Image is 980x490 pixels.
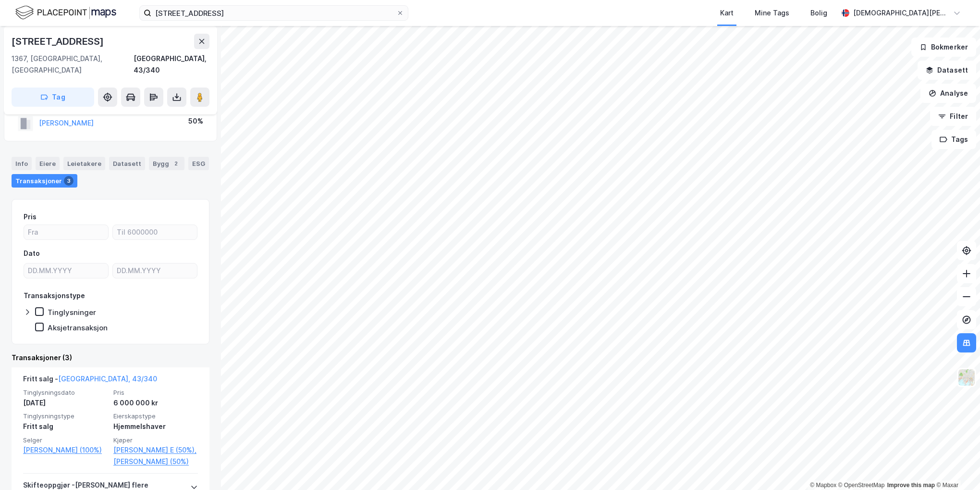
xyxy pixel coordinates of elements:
[23,412,108,420] span: Tinglysningstype
[12,88,94,107] button: Tag
[957,368,976,387] img: Z
[48,323,108,332] div: Aksjetransaksjon
[113,421,198,432] div: Hjemmelshaver
[918,61,976,80] button: Datasett
[930,107,976,126] button: Filter
[810,7,827,19] div: Bolig
[113,412,198,420] span: Eierskapstype
[23,444,108,456] a: [PERSON_NAME] (100%)
[838,482,885,489] a: OpenStreetMap
[188,115,203,127] div: 50%
[23,421,108,432] div: Fritt salg
[24,211,37,223] div: Pris
[24,264,108,278] input: DD.MM.YYYY
[113,456,198,467] a: [PERSON_NAME] (50%)
[113,436,198,444] span: Kjøper
[853,7,949,19] div: [DEMOGRAPHIC_DATA][PERSON_NAME]
[12,34,106,49] div: [STREET_ADDRESS]
[15,4,116,21] img: logo.f888ab2527a4732fd821a326f86c7f29.svg
[810,482,836,489] a: Mapbox
[23,389,108,397] span: Tinglysningsdato
[12,53,134,76] div: 1367, [GEOGRAPHIC_DATA], [GEOGRAPHIC_DATA]
[920,84,976,103] button: Analyse
[113,397,198,409] div: 6 000 000 kr
[23,373,157,389] div: Fritt salg -
[932,444,980,490] iframe: Chat Widget
[24,290,85,302] div: Transaksjonstype
[151,6,396,20] input: Søk på adresse, matrikkel, gårdeiere, leietakere eller personer
[188,157,209,170] div: ESG
[23,397,108,409] div: [DATE]
[24,248,40,259] div: Dato
[149,157,184,170] div: Bygg
[12,157,32,170] div: Info
[113,225,197,239] input: Til 6000000
[720,7,734,19] div: Kart
[134,53,209,76] div: [GEOGRAPHIC_DATA], 43/340
[24,225,108,239] input: Fra
[887,482,935,489] a: Improve this map
[23,436,108,444] span: Selger
[58,375,157,383] a: [GEOGRAPHIC_DATA], 43/340
[113,264,197,278] input: DD.MM.YYYY
[12,174,77,188] div: Transaksjoner
[755,7,789,19] div: Mine Tags
[12,352,209,364] div: Transaksjoner (3)
[109,157,145,170] div: Datasett
[113,389,198,397] span: Pris
[171,159,181,168] div: 2
[48,308,96,317] div: Tinglysninger
[36,157,60,170] div: Eiere
[64,176,73,186] div: 3
[113,444,198,456] a: [PERSON_NAME] E (50%),
[63,157,105,170] div: Leietakere
[931,130,976,149] button: Tags
[911,38,976,57] button: Bokmerker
